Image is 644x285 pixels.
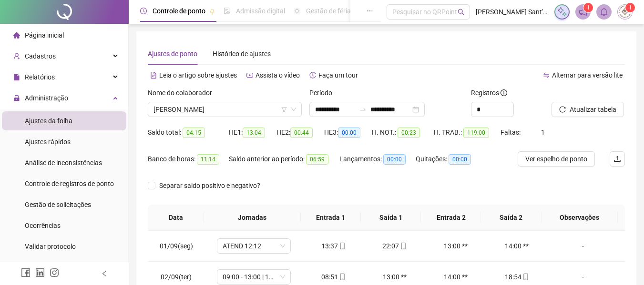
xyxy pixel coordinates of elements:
[318,71,358,79] span: Faça um tour
[13,32,20,39] span: home
[399,243,407,249] span: mobile
[525,154,587,164] span: Ver espelho de ponto
[311,272,357,282] div: 08:51
[618,5,632,19] img: 40900
[281,107,287,112] span: filter
[600,8,608,16] span: bell
[25,159,102,167] span: Análise de inconsistências
[197,154,219,165] span: 11:14
[140,8,147,14] span: clock-circle
[570,104,616,115] span: Atualizar tabela
[543,72,550,79] span: swap
[625,3,635,12] sup: Atualize o seu contato no menu Meus Dados
[476,7,549,17] span: [PERSON_NAME] Sant'[PERSON_NAME] Patisserie
[223,270,285,284] span: 09:00 - 13:00 | 14:00 - 18:48
[613,155,621,163] span: upload
[549,212,610,223] span: Observações
[521,274,529,280] span: mobile
[338,243,346,249] span: mobile
[213,50,271,58] span: Histórico de ajustes
[542,205,618,231] th: Observações
[579,8,587,16] span: notification
[25,201,91,208] span: Gestão de solicitações
[229,127,276,138] div: HE 1:
[155,180,264,191] span: Separar saldo positivo e negativo?
[555,241,611,251] div: -
[339,154,416,165] div: Lançamentos:
[25,73,55,81] span: Relatórios
[35,268,45,277] span: linkedin
[306,154,328,165] span: 06:59
[25,180,114,187] span: Controle de registros de ponto
[161,273,192,281] span: 02/09(ter)
[541,128,545,136] span: 1
[153,102,296,117] span: ELMA TERTULIANO PAIVA
[160,242,193,250] span: 01/09(seg)
[25,138,71,146] span: Ajustes rápidos
[25,31,64,39] span: Página inicial
[25,52,56,60] span: Cadastros
[25,117,72,125] span: Ajustes da folha
[372,241,418,251] div: 22:07
[309,88,338,98] label: Período
[276,127,324,138] div: HE 2:
[338,274,346,280] span: mobile
[463,128,489,138] span: 119:00
[583,3,593,12] sup: 1
[148,127,229,138] div: Saldo total:
[449,154,471,165] span: 00:00
[458,9,465,16] span: search
[294,8,300,14] span: sun
[361,205,421,231] th: Saída 1
[150,72,157,79] span: file-text
[243,128,265,138] span: 13:04
[13,53,20,59] span: user-add
[153,7,205,15] span: Controle de ponto
[306,7,354,15] span: Gestão de férias
[290,128,313,138] span: 00:44
[552,71,623,79] span: Alternar para versão lite
[518,151,595,167] button: Ver espelho de ponto
[338,128,360,138] span: 00:00
[587,4,590,11] span: 1
[324,127,372,138] div: HE 3:
[494,272,540,282] div: 18:54
[557,7,567,17] img: sparkle-icon.fc2bf0ac1784a2077858766a79e2daf3.svg
[209,9,215,14] span: pushpin
[25,243,76,250] span: Validar protocolo
[148,205,204,231] th: Data
[501,128,522,136] span: Faltas:
[612,253,634,275] iframe: Intercom live chat
[148,50,197,58] span: Ajustes de ponto
[501,89,507,96] span: info-circle
[224,8,230,14] span: file-done
[229,154,339,165] div: Saldo anterior ao período:
[246,72,253,79] span: youtube
[236,7,285,15] span: Admissão digital
[21,268,31,277] span: facebook
[148,154,229,165] div: Banco de horas:
[204,205,301,231] th: Jornadas
[13,74,20,80] span: file
[434,127,501,138] div: H. TRAB.:
[367,8,373,14] span: ellipsis
[383,154,406,165] span: 00:00
[256,71,300,79] span: Assista o vídeo
[25,94,68,102] span: Administração
[398,128,420,138] span: 00:23
[311,241,357,251] div: 13:37
[481,205,541,231] th: Saída 2
[629,4,632,11] span: 1
[555,272,611,282] div: -
[159,71,237,79] span: Leia o artigo sobre ajustes
[101,270,108,277] span: left
[223,239,285,253] span: ATEND 12:12
[148,88,218,98] label: Nome do colaborador
[359,106,367,113] span: to
[50,268,59,277] span: instagram
[13,95,20,101] span: lock
[309,72,316,79] span: history
[372,127,434,138] div: H. NOT.:
[421,205,481,231] th: Entrada 2
[471,88,507,98] span: Registros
